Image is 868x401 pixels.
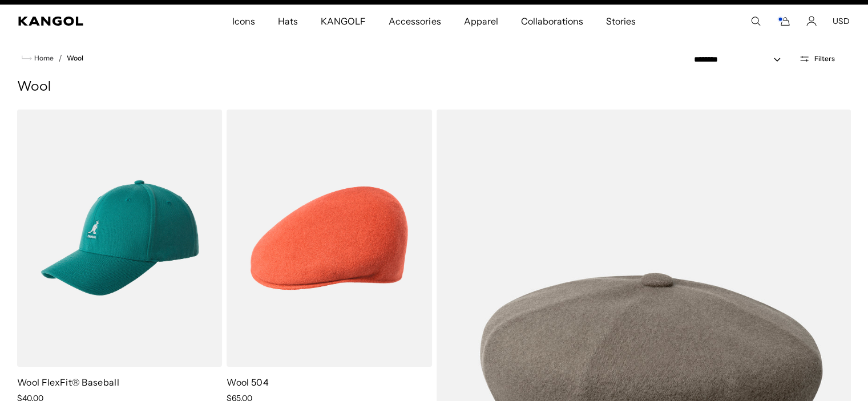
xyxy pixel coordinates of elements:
[17,79,851,96] h1: Wool
[17,376,119,388] a: Wool FlexFit® Baseball
[806,16,817,26] a: Account
[17,110,222,367] img: Wool FlexFit® Baseball
[67,54,83,62] a: Wool
[227,376,269,388] a: Wool 504
[792,54,842,64] button: Open filters
[221,5,267,38] a: Icons
[814,55,835,63] span: Filters
[32,54,54,62] span: Home
[606,5,636,38] span: Stories
[750,16,761,26] summary: Search here
[452,5,509,38] a: Apparel
[463,5,498,38] span: Apparel
[689,54,792,66] select: Sort by: Featured
[510,5,595,38] a: Collaborations
[18,17,153,26] a: Kangol
[232,5,255,38] span: Icons
[227,110,431,367] img: Wool 504
[267,5,309,38] a: Hats
[389,5,441,38] span: Accessories
[278,5,298,38] span: Hats
[54,51,62,65] li: /
[595,5,647,38] a: Stories
[833,16,850,26] button: USD
[777,16,790,26] button: Cart
[521,5,583,38] span: Collaborations
[22,53,54,63] a: Home
[377,5,452,38] a: Accessories
[309,5,377,38] a: KANGOLF
[321,5,366,38] span: KANGOLF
